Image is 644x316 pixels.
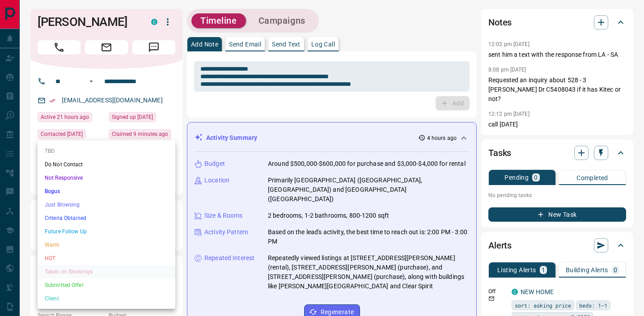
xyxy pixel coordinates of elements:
[38,252,175,265] li: HOT
[38,278,175,292] li: Submitted Offer
[38,171,175,185] li: Not Responsive
[38,211,175,225] li: Criteria Obtained
[38,198,175,211] li: Just Browsing
[38,144,175,158] li: TBD
[38,292,175,305] li: Client
[38,185,175,198] li: Bogus
[38,225,175,238] li: Future Follow Up
[38,238,175,252] li: Warm
[38,158,175,171] li: Do Not Contact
